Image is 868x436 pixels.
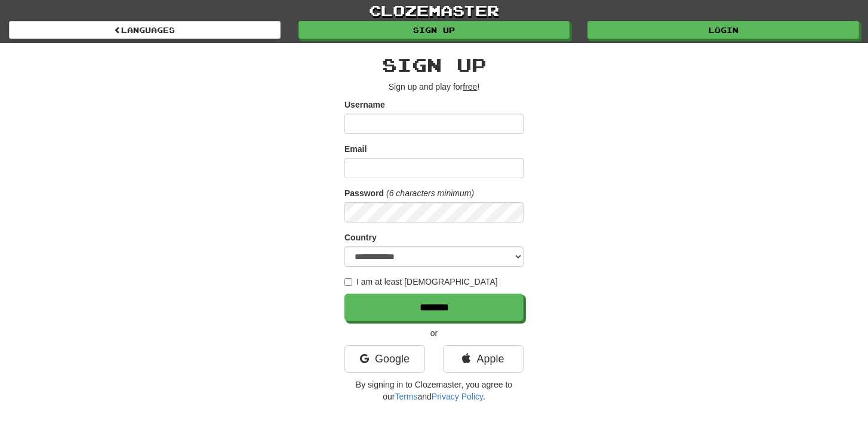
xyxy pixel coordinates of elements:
[298,21,570,39] a: Sign up
[386,188,474,198] em: (6 characters minimum)
[344,143,367,155] label: Email
[344,81,524,93] p: Sign up and play for !
[9,21,281,39] a: Languages
[344,231,377,243] label: Country
[344,55,524,75] h2: Sign up
[344,99,385,111] label: Username
[344,187,384,199] label: Password
[587,21,859,39] a: Login
[395,392,417,401] a: Terms
[344,327,524,339] p: or
[344,276,498,288] label: I am at least [DEMOGRAPHIC_DATA]
[443,345,524,373] a: Apple
[344,379,524,403] p: By signing in to Clozemaster, you agree to our and .
[344,278,352,286] input: I am at least [DEMOGRAPHIC_DATA]
[344,345,425,373] a: Google
[432,392,483,401] a: Privacy Policy
[463,82,477,92] u: free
